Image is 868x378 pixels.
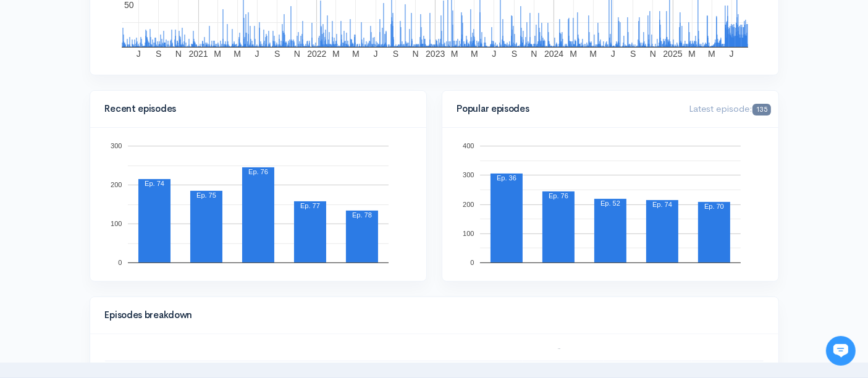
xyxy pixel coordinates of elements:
text: 2023 [426,49,445,59]
span: Latest episode: [689,103,770,114]
iframe: gist-messenger-bubble-iframe [826,336,856,366]
text: 2024 [544,49,563,59]
text: Ep. 78 [352,211,372,219]
text: Ep. 74 [145,180,164,187]
text: M [470,49,478,59]
text: 300 [463,171,474,178]
text: M [214,49,221,59]
text: 2022 [307,49,326,59]
text: J [492,49,496,59]
span: New conversation [80,171,148,181]
text: Ep. 75 [196,191,216,199]
h2: Just let us know if you need anything and we'll be happy to help! 🙂 [19,82,229,141]
h4: Recent episodes [105,104,404,114]
text: M [570,49,577,59]
text: Ep. 76 [248,168,268,175]
text: 0 [470,259,474,266]
text: 100 [111,220,122,227]
svg: A chart. [457,143,764,266]
text: M [332,49,340,59]
text: 2025 [663,49,682,59]
span: 135 [752,104,770,115]
text: M [234,49,241,59]
text: J [729,49,733,59]
text: Ep. 74 [652,201,672,208]
svg: A chart. [105,143,412,266]
text: S [274,49,280,59]
text: S [630,49,636,59]
text: J [255,49,259,59]
text: 0 [118,259,122,266]
text: 100 [463,230,474,237]
p: Find an answer quickly [17,212,230,227]
text: N [293,49,300,59]
text: M [688,49,696,59]
text: 400 [463,142,474,149]
text: S [392,49,398,59]
h1: Hi 👋 [19,60,229,80]
button: New conversation [19,164,228,188]
text: Ep. 70 [704,203,724,210]
text: 300 [111,142,122,149]
text: J [136,49,140,59]
text: S [511,49,516,59]
text: N [412,49,418,59]
h4: Popular episodes [457,104,675,114]
text: 200 [111,181,122,188]
text: Ep. 77 [300,202,320,209]
text: N [649,49,655,59]
text: M [450,49,458,59]
text: N [531,49,537,59]
text: 200 [463,201,474,208]
text: S [156,49,161,59]
h4: Episodes breakdown [105,310,756,321]
text: M [708,49,715,59]
text: Ep. 52 [600,199,620,207]
text: J [610,49,615,59]
text: 2021 [188,49,208,59]
input: Search articles [36,232,221,257]
text: M [589,49,597,59]
text: M [352,49,360,59]
text: N [175,49,181,59]
text: J [373,49,377,59]
text: Ep. 36 [497,174,516,182]
text: Ep. 76 [549,192,568,199]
